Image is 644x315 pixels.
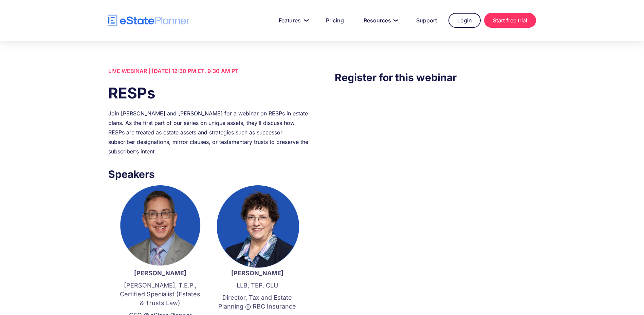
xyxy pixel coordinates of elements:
[271,14,314,27] a: Features
[448,13,481,28] a: Login
[335,70,536,85] h3: Register for this webinar
[335,99,536,150] iframe: Form 0
[108,166,309,182] h3: Speakers
[231,270,283,277] strong: [PERSON_NAME]
[108,15,190,26] a: home
[108,82,309,104] h1: RESPs
[108,109,309,156] div: Join [PERSON_NAME] and [PERSON_NAME] for a webinar on RESPs in estate plans. As the first part of...
[118,281,202,308] p: [PERSON_NAME], T.E.P., Certified Specialist (Estates & Trusts Law)
[216,293,299,311] p: Director, Tax and Estate Planning @ RBC Insurance
[408,14,445,27] a: Support
[134,270,186,277] strong: [PERSON_NAME]
[484,13,536,28] a: Start free trial
[108,66,309,76] div: LIVE WEBINAR | [DATE] 12:30 PM ET, 9:30 AM PT
[355,14,405,27] a: Resources
[318,14,352,27] a: Pricing
[216,281,299,290] p: LLB, TEP, CLU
